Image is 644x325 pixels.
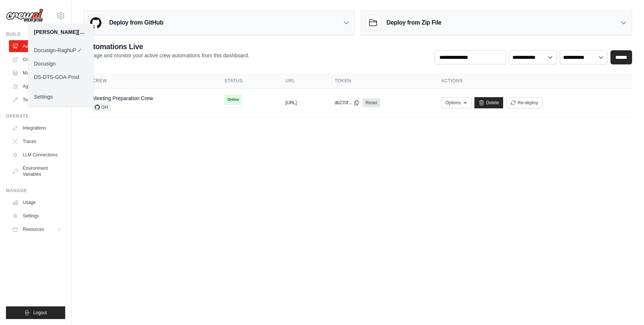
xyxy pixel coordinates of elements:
[92,103,110,111] span: GH
[9,54,65,66] a: Crew Studio
[277,73,326,89] th: URL
[9,223,65,235] button: Resources
[9,197,65,208] a: Usage
[6,188,65,194] div: Manage
[6,113,65,119] div: Operate
[386,18,441,27] h3: Deploy from Zip File
[33,310,47,316] span: Logout
[92,95,153,101] a: Meeting Preparation Crew
[224,95,242,105] span: Online
[6,306,65,319] button: Logout
[326,73,432,89] th: Token
[9,80,65,92] a: Agents
[9,94,65,106] a: Tool Registry
[9,67,65,79] a: Marketplace
[9,136,65,147] a: Traces
[9,122,65,134] a: Integrations
[83,73,215,89] th: Crew
[441,97,471,108] button: Options
[474,97,503,108] a: Delete
[88,15,103,30] img: GitHub Logo
[28,70,94,84] a: DS-DTS-GDA-Prod
[506,97,542,108] button: Re-deploy
[9,210,65,222] a: Settings
[215,73,276,89] th: Status
[83,41,249,52] h2: Automations Live
[83,52,249,59] p: Manage and monitor your active crew automations from this dashboard.
[9,162,65,180] a: Environment Variables
[363,98,380,107] a: Reset
[34,28,88,36] div: [PERSON_NAME][EMAIL_ADDRESS][DOMAIN_NAME]
[28,44,94,57] a: Docusign-RaghuP ✓
[28,57,94,70] a: Docusign
[23,226,44,232] span: Resources
[28,90,94,103] a: Settings
[335,100,360,106] button: db270f...
[6,9,43,23] img: Logo
[9,149,65,161] a: LLM Connections
[607,289,644,325] iframe: Chat Widget
[432,73,632,89] th: Actions
[9,40,65,52] a: Automations
[6,31,65,37] div: Build
[109,18,163,27] h3: Deploy from GitHub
